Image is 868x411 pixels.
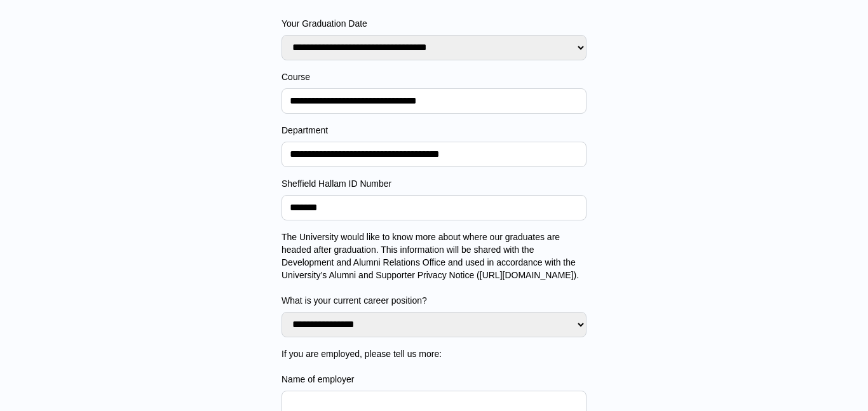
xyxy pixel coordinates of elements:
label: The University would like to know more about where our graduates are headed after graduation. Thi... [281,231,587,307]
label: If you are employed, please tell us more: Name of employer [281,347,587,386]
label: Your Graduation Date [281,17,587,30]
label: Department [281,124,587,137]
label: Sheffield Hallam ID Number [281,177,587,190]
label: Course [281,71,587,83]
